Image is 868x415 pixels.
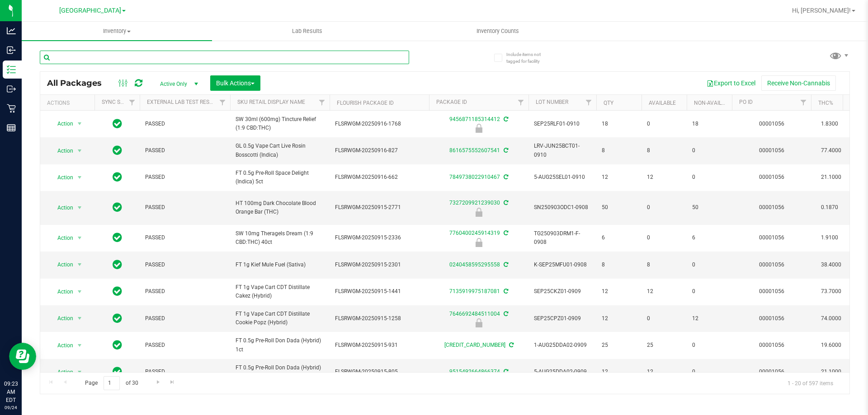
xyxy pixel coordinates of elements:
[449,230,500,236] a: 7760400245914319
[449,200,500,206] a: 7327209921239030
[602,146,636,155] span: 8
[236,115,324,132] span: SW 30ml (600mg) Tincture Relief (1:9 CBD:THC)
[534,229,591,247] span: TG250903DRM1-F-0908
[534,287,591,296] span: SEP25CKZ01-0909
[647,203,681,212] span: 0
[212,22,402,41] a: Lab Results
[816,231,843,244] span: 1.9100
[145,314,225,323] span: PASSED
[335,173,424,182] span: FLSRWGM-20250916-662
[113,365,122,378] span: In Sync
[77,376,146,390] span: Page of 30
[113,171,122,183] span: In Sync
[692,233,726,242] span: 6
[74,145,85,157] span: select
[74,285,85,298] span: select
[7,104,16,113] inline-svg: Retail
[816,312,846,325] span: 74.0000
[816,117,843,131] span: 1.8300
[74,171,85,184] span: select
[602,173,636,182] span: 12
[335,287,424,296] span: FLSRWGM-20250915-1441
[759,147,784,154] a: 00001056
[49,145,74,157] span: Action
[692,341,726,350] span: 0
[9,343,36,370] iframe: Resource center
[335,261,424,269] span: FLSRWGM-20250915-2301
[602,233,636,242] span: 6
[236,142,324,159] span: GL 0.5g Vape Cart Live Rosin Bosscotti (Indica)
[428,238,530,247] div: Launch Hold
[534,341,591,350] span: 1-AUG25DDA02-0909
[59,7,121,14] span: [GEOGRAPHIC_DATA]
[602,261,636,269] span: 8
[166,376,179,388] a: Go to the last page
[74,232,85,244] span: select
[649,100,676,106] a: Available
[236,283,324,300] span: FT 1g Vape Cart CDT Distillate Cakez (Hybrid)
[759,288,784,294] a: 00001056
[449,116,500,122] a: 9456871185314412
[428,124,530,133] div: Launch Hold
[602,203,636,212] span: 50
[694,100,734,106] a: Non-Available
[759,315,784,322] a: 00001056
[449,311,500,317] a: 7646692484511004
[816,365,846,378] span: 21.1000
[236,336,324,354] span: FT 0.5g Pre-Roll Don Dada (Hybrid) 1ct
[7,65,16,74] inline-svg: Inventory
[216,79,255,87] span: Bulk Actions
[816,285,846,298] span: 73.7000
[514,95,528,110] a: Filter
[102,99,137,105] a: Sync Status
[49,117,74,130] span: Action
[506,51,552,65] span: Include items not tagged for facility
[816,171,846,184] span: 21.1000
[761,75,836,91] button: Receive Non-Cannabis
[49,285,74,298] span: Action
[464,27,531,35] span: Inventory Counts
[47,78,111,88] span: All Packages
[502,147,508,154] span: Sync from Compliance System
[236,229,324,247] span: SW 10mg Theragels Dream (1:9 CBD:THC) 40ct
[49,366,74,378] span: Action
[647,287,681,296] span: 12
[759,342,784,348] a: 00001056
[49,232,74,244] span: Action
[337,100,394,106] a: Flourish Package ID
[816,339,846,352] span: 19.6000
[816,201,843,214] span: 0.1870
[581,95,596,110] a: Filter
[534,261,591,269] span: K-SEP25MFU01-0908
[759,234,784,241] a: 00001056
[113,231,122,244] span: In Sync
[502,261,508,268] span: Sync from Compliance System
[534,314,591,323] span: SEP25CPZ01-0909
[49,312,74,325] span: Action
[692,120,726,128] span: 18
[145,261,225,269] span: PASSED
[449,288,500,294] a: 7135919975187081
[236,199,324,216] span: HT 100mg Dark Chocolate Blood Orange Bar (THC)
[113,117,122,130] span: In Sync
[818,100,833,106] a: THC%
[602,314,636,323] span: 12
[647,261,681,269] span: 8
[113,258,122,271] span: In Sync
[236,169,324,186] span: FT 0.5g Pre-Roll Space Delight (Indica) 5ct
[113,144,122,157] span: In Sync
[602,368,636,376] span: 12
[502,311,508,317] span: Sync from Compliance System
[428,318,530,327] div: Launch Hold
[315,95,330,110] a: Filter
[335,368,424,376] span: FLSRWGM-20250915-805
[104,376,120,390] input: 1
[759,204,784,210] a: 00001056
[145,233,225,242] span: PASSED
[534,120,591,128] span: SEP25RLF01-0910
[816,258,846,271] span: 38.4000
[449,261,500,268] a: 0240458595295558
[236,310,324,327] span: FT 1g Vape Cart CDT Distillate Cookie Popz (Hybrid)
[151,376,165,388] a: Go to the next page
[236,261,324,269] span: FT 1g Kief Mule Fuel (Sativa)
